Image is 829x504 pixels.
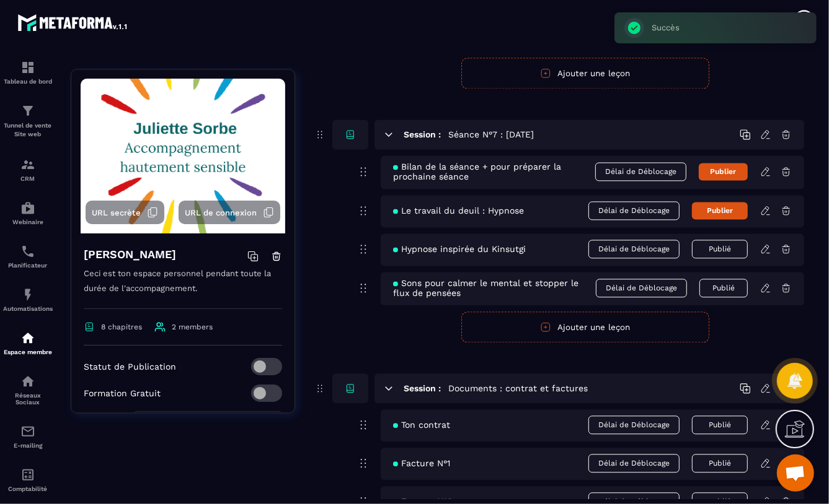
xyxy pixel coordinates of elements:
img: formation [20,157,35,172]
span: Délai de Déblocage [596,279,687,297]
img: automations [20,201,35,215]
span: Délai de Déblocage [588,201,680,220]
span: Sons pour calmer le mental et stopper le flux de pensées [393,278,596,298]
img: formation [20,60,35,75]
span: URL secrète [92,208,141,217]
h4: [PERSON_NAME] [84,246,176,263]
button: URL de connexion [179,201,280,224]
span: Ton contrat [393,420,450,430]
p: Statut de Publication [84,362,176,371]
a: automationsautomationsEspace membre [3,321,53,365]
h6: Session : [404,129,441,139]
img: social-network [20,374,35,389]
p: Espace membre [3,349,53,355]
h6: Session : [404,383,441,393]
img: scheduler [20,244,35,259]
p: CRM [3,175,53,182]
a: accountantaccountantComptabilité [3,458,53,502]
a: social-networksocial-networkRéseaux Sociaux [3,365,53,415]
span: Délai de Déblocage [588,454,680,472]
span: Délai de Déblocage [595,162,686,181]
p: Webinaire [3,219,53,225]
p: Formation Gratuit [84,388,161,398]
button: Publié [699,279,748,297]
p: Ceci est ton espace personnel pendant toute la durée de l'accompagnement. [84,266,282,309]
img: email [20,424,35,439]
button: Publier [692,202,748,219]
span: Le travail du deuil : Hypnose [393,206,524,215]
a: formationformationTunnel de vente Site web [3,94,53,148]
a: automationsautomationsWebinaire [3,191,53,235]
img: logo [17,11,129,33]
span: 8 chapitres [101,323,142,331]
div: Search for option [133,411,282,440]
img: accountant [20,467,35,482]
button: Publié [692,415,748,434]
a: formationformationCRM [3,148,53,191]
p: Tableau de bord [3,78,53,85]
span: Délai de Déblocage [588,240,680,258]
button: URL secrète [86,201,164,224]
p: Planificateur [3,262,53,269]
button: Ajouter une leçon [461,311,709,342]
a: schedulerschedulerPlanificateur [3,235,53,278]
p: Réseaux Sociaux [3,392,53,406]
button: Publié [692,240,748,258]
div: Ouvrir le chat [777,454,814,492]
a: formationformationTableau de bord [3,51,53,94]
button: Publier [699,163,748,180]
img: formation [20,103,35,118]
span: URL de connexion [185,208,257,217]
p: E-mailing [3,442,53,449]
span: Bilan de la séance + pour préparer la prochaine séance [393,162,595,181]
h5: Documents : contrat et factures [448,382,588,394]
p: Comptabilité [3,485,53,492]
span: Facture N°1 [393,458,450,468]
a: emailemailE-mailing [3,415,53,458]
span: Hypnose inspirée du Kinsutgi [393,244,526,254]
p: Tunnel de vente Site web [3,121,53,139]
img: automations [20,287,35,302]
a: automationsautomationsAutomatisations [3,278,53,321]
p: Automatisations [3,305,53,312]
h5: Séance N°7 : [DATE] [448,128,534,141]
button: Publié [692,454,748,472]
img: automations [20,331,35,345]
button: Ajouter une leçon [461,58,709,89]
img: background [81,79,285,233]
span: 2 members [172,323,213,331]
span: Délai de Déblocage [588,415,680,434]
